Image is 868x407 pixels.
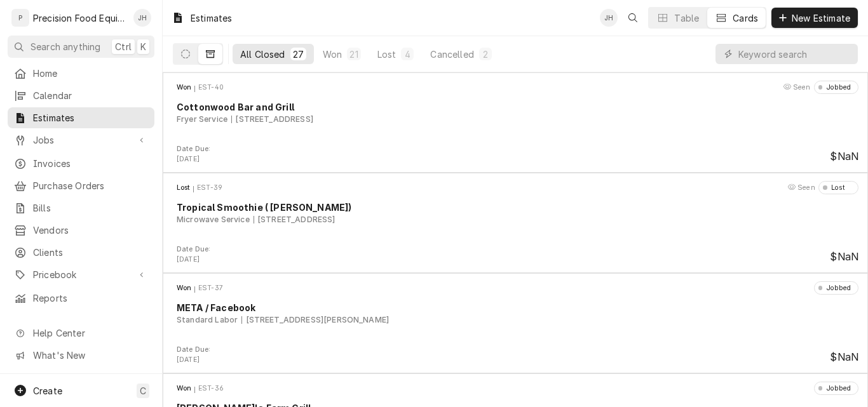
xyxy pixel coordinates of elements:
div: Object Subtext [177,314,858,326]
button: Search anythingCtrlK [8,36,154,58]
a: Purchase Orders [8,175,154,196]
a: Go to What's New [8,345,154,366]
span: [DATE] [177,356,200,364]
span: C [140,384,146,397]
div: Card Header Secondary Content [810,382,858,394]
input: Keyword search [738,44,851,64]
div: Object Extra Context Footer Value [177,355,210,365]
span: Last seen Sun, Aug 17th, 2025 - 9:56 AM [796,183,815,192]
div: Object Title [177,201,858,214]
div: Card Header Secondary Content [788,181,858,194]
div: Object Subtext Primary [177,214,250,225]
div: 21 [349,48,358,61]
div: Invoice Card: EST-39 [163,173,868,273]
div: Lost [377,48,397,61]
div: Object Status [814,281,858,294]
div: Card Footer Primary Content [830,250,858,265]
div: Object Subtext Secondary [254,214,336,225]
div: Card Header [168,281,863,294]
div: 4 [403,48,411,61]
div: Cancelled [430,48,473,61]
div: Card Header Primary Content [177,281,223,294]
div: Jobbed [822,83,851,93]
a: Vendors [8,220,154,241]
a: Calendar [8,85,154,106]
div: P [11,9,29,27]
div: Card Header Primary Content [177,382,224,394]
span: Home [33,67,148,80]
span: Vendors [33,224,148,237]
div: Card Header Primary Content [177,181,222,194]
div: Object ID [198,283,223,293]
span: Reports [33,291,148,305]
div: 2 [482,48,489,61]
div: JH [133,9,151,27]
div: Object ID [198,83,224,93]
span: K [140,40,146,53]
span: Create [33,385,62,396]
a: Bills [8,197,154,218]
a: Reports [8,288,154,309]
div: Object Extra Context Footer Label [177,244,210,255]
div: Object Extra Context Footer Label [177,345,210,355]
div: Object State [177,83,195,93]
a: Go to Help Center [8,323,154,344]
div: Card Footer [168,144,863,164]
div: 27 [293,48,304,61]
span: Bills [33,201,148,215]
div: Object ID [197,183,222,193]
div: Object Title [177,301,858,314]
span: What's New [33,349,147,362]
div: Jobbed [822,384,851,394]
div: Card Footer Primary Content [830,350,858,365]
div: Card Footer Primary Content [830,149,858,164]
div: Object Status [818,181,858,194]
div: Object ID [198,384,224,394]
div: Card Body [168,201,863,225]
a: Invoices [8,153,154,174]
a: Home [8,63,154,84]
div: Card Footer Extra Context [177,345,210,365]
span: Ctrl [115,40,132,53]
span: Clients [33,246,148,259]
div: Card Header Secondary Content [810,281,858,294]
button: New Estimate [771,8,858,28]
button: Open search [623,8,643,28]
div: Object Subtext Primary [177,114,227,125]
div: Card Footer Extra Context [177,244,210,265]
span: [DATE] [177,255,200,264]
span: Invoices [33,157,148,170]
div: Object Extra Context Footer Value [177,255,210,265]
div: Object Subtext [177,114,858,125]
div: JH [600,9,618,27]
div: Card Footer Extra Context [177,144,210,164]
div: All Closed [240,48,285,61]
a: Estimates [8,107,154,128]
div: Jason Hertel's Avatar [600,9,618,27]
span: Last seen Fri, Aug 15th, 2025 - 12:19 PM [791,83,811,91]
span: Help Center [33,326,147,340]
a: Clients [8,242,154,263]
span: Jobs [33,133,129,147]
span: New Estimate [789,11,853,25]
div: Card Footer [168,244,863,265]
div: Object Subtext Primary [177,314,238,326]
a: Go to Pricebook [8,264,154,285]
div: Precision Food Equipment LLC [33,11,126,25]
div: Invoice Card: EST-37 [163,273,868,373]
div: Card Header Secondary Content [783,81,858,93]
div: Object State [177,384,195,394]
div: Object State [177,283,195,293]
div: Card Header [168,181,863,194]
div: Object State [177,183,194,193]
span: Pricebook [33,268,129,281]
span: Calendar [33,89,148,102]
div: Object Status [814,382,858,394]
span: [DATE] [177,155,200,163]
div: Object Status [814,81,858,93]
div: Object Extra Context Footer Value [177,154,210,164]
div: Card Header [168,81,863,93]
div: Card Footer [168,345,863,365]
div: Object Extra Context Footer Label [177,144,210,154]
div: Lost [827,183,846,193]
